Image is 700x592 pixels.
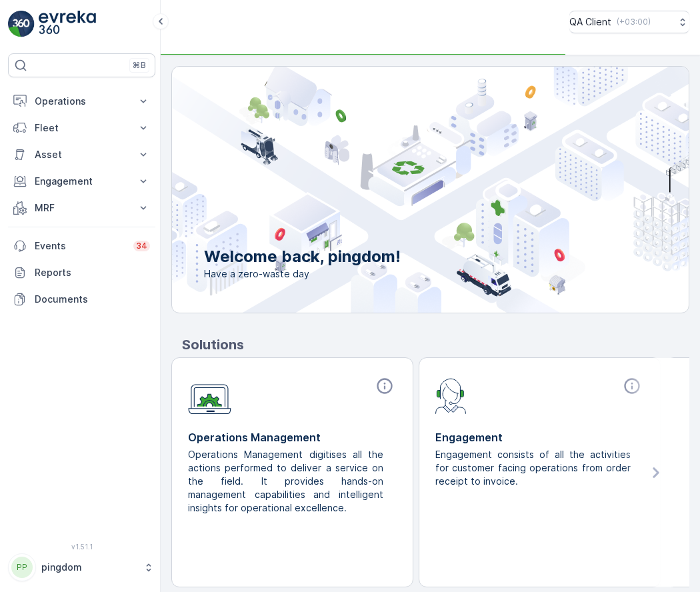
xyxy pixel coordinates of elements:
p: Events [35,239,125,253]
p: Welcome back, pingdom! [204,246,401,267]
span: v 1.51.1 [8,543,155,551]
p: MRF [35,201,129,215]
a: Reports [8,259,155,286]
button: Fleet [8,115,155,141]
img: module-icon [435,377,467,414]
img: logo_light-DOdMpM7g.png [39,11,96,37]
p: Asset [35,148,129,161]
button: Engagement [8,168,155,195]
img: logo [8,11,35,37]
a: Events34 [8,233,155,259]
button: MRF [8,195,155,221]
p: Solutions [182,335,689,355]
button: PPpingdom [8,553,155,581]
p: 34 [136,241,147,251]
span: Have a zero-waste day [204,267,401,281]
p: Engagement consists of all the activities for customer facing operations from order receipt to in... [435,448,633,488]
button: Operations [8,88,155,115]
button: QA Client(+03:00) [569,11,689,33]
img: module-icon [188,377,231,415]
img: city illustration [112,67,689,313]
p: Operations Management [188,429,397,445]
button: Asset [8,141,155,168]
p: Engagement [435,429,644,445]
p: ( +03:00 ) [617,17,651,27]
p: Engagement [35,175,129,188]
p: Reports [35,266,150,279]
div: PP [11,557,33,578]
p: Operations [35,95,129,108]
p: QA Client [569,15,611,29]
p: pingdom [41,561,137,574]
a: Documents [8,286,155,313]
p: Fleet [35,121,129,135]
p: ⌘B [133,60,146,71]
p: Documents [35,293,150,306]
p: Operations Management digitises all the actions performed to deliver a service on the field. It p... [188,448,386,515]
